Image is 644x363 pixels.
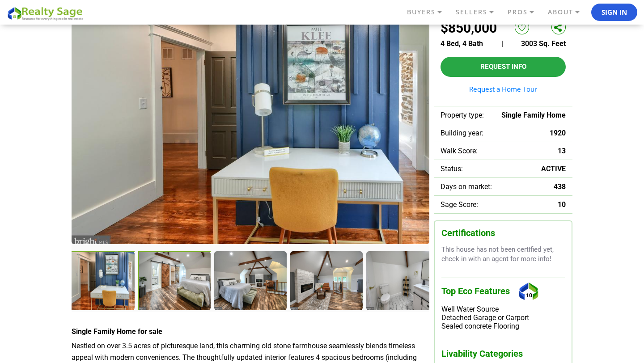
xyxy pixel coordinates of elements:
span: Building year: [441,129,483,137]
h3: Certifications [441,228,565,238]
a: Request a Home Tour [441,86,566,93]
span: Property type: [441,111,484,119]
span: Walk Score: [441,147,478,155]
img: REALTY SAGE [7,5,87,21]
h3: Top Eco Features [441,278,565,305]
a: PROS [505,4,546,20]
button: Request Info [441,57,566,77]
a: ABOUT [546,4,591,20]
span: 438 [554,182,566,191]
span: | [501,39,503,48]
span: 13 [558,147,566,155]
span: Sage Score: [441,200,478,209]
div: Well Water Source Detached Garage or Carport Sealed concrete Flooring [441,305,565,330]
button: Sign In [591,4,637,21]
a: SELLERS [453,4,505,20]
span: ACTIVE [541,165,566,173]
p: This house has not been certified yet, check in with an agent for more info! [441,245,565,264]
h2: $850,000 [441,20,497,36]
span: Days on market: [441,182,492,191]
span: Status: [441,165,463,173]
h3: Livability Categories [441,344,565,359]
span: 4 Bed, 4 Bath [441,39,483,48]
span: 10 [558,200,566,209]
span: Single Family Home [501,111,566,119]
h4: Single Family Home for sale [72,327,429,336]
span: 3003 Sq. Feet [521,39,566,48]
span: 1920 [550,129,566,137]
div: 10 [517,278,541,305]
a: BUYERS [405,4,453,20]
